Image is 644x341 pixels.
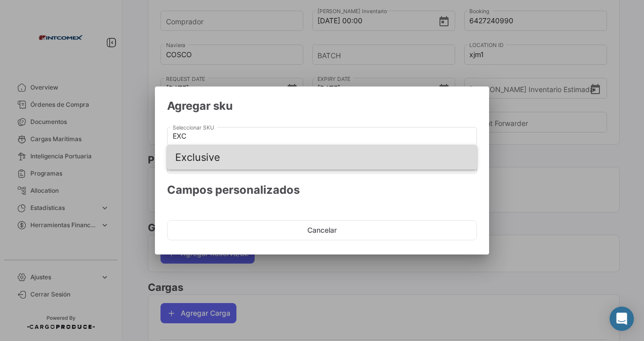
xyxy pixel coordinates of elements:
input: Escriba para buscar... [173,132,472,141]
h2: Agregar sku [167,99,477,113]
div: Abrir Intercom Messenger [610,307,634,331]
h4: Campos personalizados [167,183,477,197]
span: Exclusive [175,145,469,169]
button: Cancelar [167,220,477,240]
